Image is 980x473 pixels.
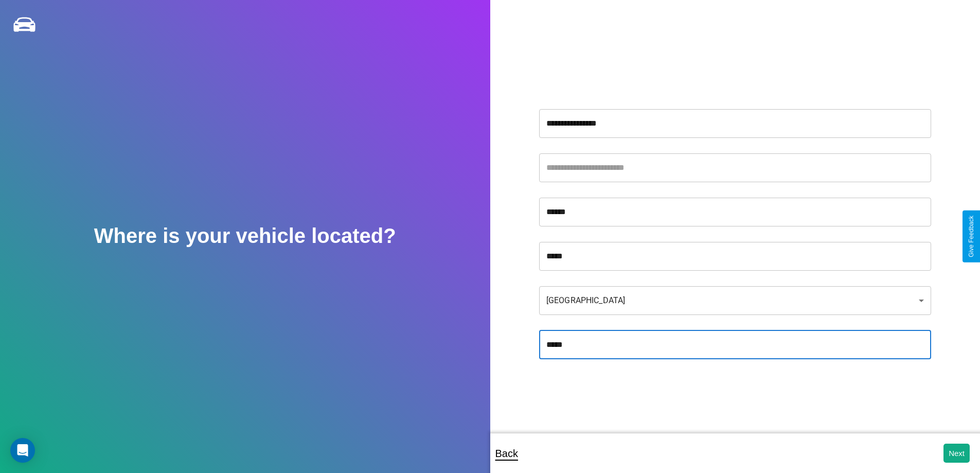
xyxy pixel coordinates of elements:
[94,224,396,248] h2: Where is your vehicle located?
[943,444,970,463] button: Next
[539,286,931,315] div: [GEOGRAPHIC_DATA]
[495,444,518,463] p: Back
[968,216,975,257] div: Give Feedback
[10,438,35,463] div: Open Intercom Messenger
